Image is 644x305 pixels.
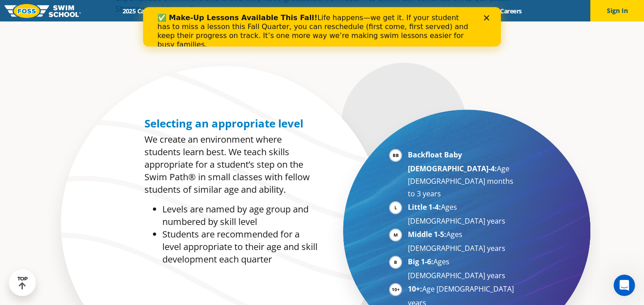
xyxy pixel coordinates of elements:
[170,7,208,15] a: Schools
[17,276,28,290] div: TOP
[144,133,318,196] p: We create an environment where students learn best. We teach skills appropriate for a student’s s...
[408,150,497,174] strong: Backfloat Baby [DEMOGRAPHIC_DATA]-4:
[162,203,318,228] li: Levels are named by age group and numbered by skill level
[614,275,635,296] iframe: Intercom live chat
[408,202,441,212] strong: Little 1-4:
[408,229,446,239] strong: Middle 1-5:
[408,255,517,282] li: Ages [DEMOGRAPHIC_DATA] years
[369,7,464,15] a: Swim Like [PERSON_NAME]
[4,4,81,18] img: FOSS Swim School Logo
[144,116,303,131] span: Selecting an appropriate level
[208,7,286,15] a: Swim Path® Program
[408,284,422,294] strong: 10+:
[114,7,170,15] a: 2025 Calendar
[408,228,517,254] li: Ages [DEMOGRAPHIC_DATA] years
[143,7,501,47] iframe: Intercom live chat banner
[14,6,174,15] b: ✅ Make-Up Lessons Available This Fall!
[14,6,329,42] div: Life happens—we get it. If your student has to miss a lesson this Fall Quarter, you can reschedul...
[287,7,370,15] a: About [PERSON_NAME]
[408,148,517,200] li: Age [DEMOGRAPHIC_DATA] months to 3 years
[464,7,492,15] a: Blog
[162,228,318,266] li: Students are recommended for a level appropriate to their age and skill development each quarter
[408,201,517,227] li: Ages [DEMOGRAPHIC_DATA] years
[341,8,350,13] div: Close
[408,257,433,267] strong: Big 1-6:
[492,7,530,15] a: Careers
